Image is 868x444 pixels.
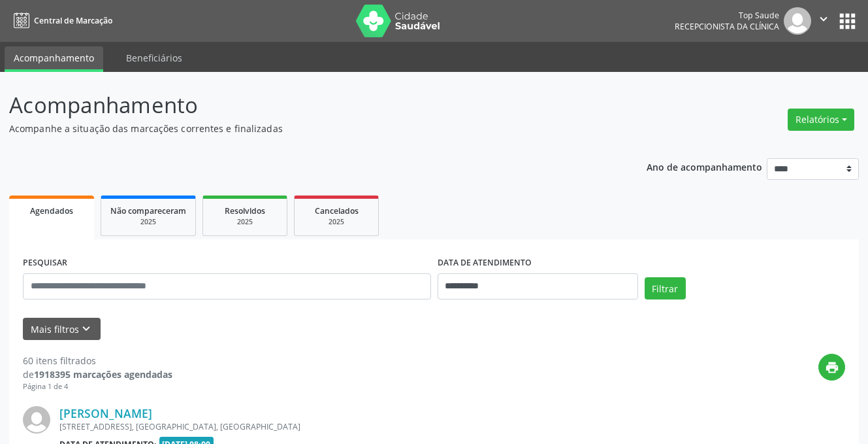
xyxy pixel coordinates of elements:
button: Mais filtroskeyboard_arrow_down [23,318,101,341]
i: print [825,360,839,375]
p: Ano de acompanhamento [647,158,762,175]
div: [STREET_ADDRESS], [GEOGRAPHIC_DATA], [GEOGRAPHIC_DATA] [59,421,649,432]
span: Recepcionista da clínica [675,21,779,32]
button: Filtrar [645,277,686,299]
div: de [23,367,172,381]
img: img [784,7,811,35]
img: img [23,406,50,434]
button: apps [836,10,859,33]
div: 60 itens filtrados [23,354,172,367]
a: Acompanhamento [5,46,103,72]
a: Beneficiários [117,46,191,69]
i: keyboard_arrow_down [79,322,93,336]
div: 2025 [304,217,369,227]
button: print [818,354,845,381]
span: Central de Marcação [34,15,112,26]
div: 2025 [212,217,278,227]
a: [PERSON_NAME] [59,406,152,420]
button: Relatórios [788,109,854,131]
div: Página 1 de 4 [23,381,172,392]
strong: 1918395 marcações agendadas [34,368,172,381]
a: Central de Marcação [9,10,112,31]
span: Agendados [30,205,73,216]
span: Não compareceram [110,205,186,216]
i:  [816,12,831,26]
label: PESQUISAR [23,253,67,273]
label: DATA DE ATENDIMENTO [438,253,532,273]
div: Top Saude [675,10,779,21]
span: Cancelados [315,205,359,216]
p: Acompanhamento [9,89,604,122]
span: Resolvidos [225,205,265,216]
p: Acompanhe a situação das marcações correntes e finalizadas [9,122,604,135]
div: 2025 [110,217,186,227]
button:  [811,7,836,35]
